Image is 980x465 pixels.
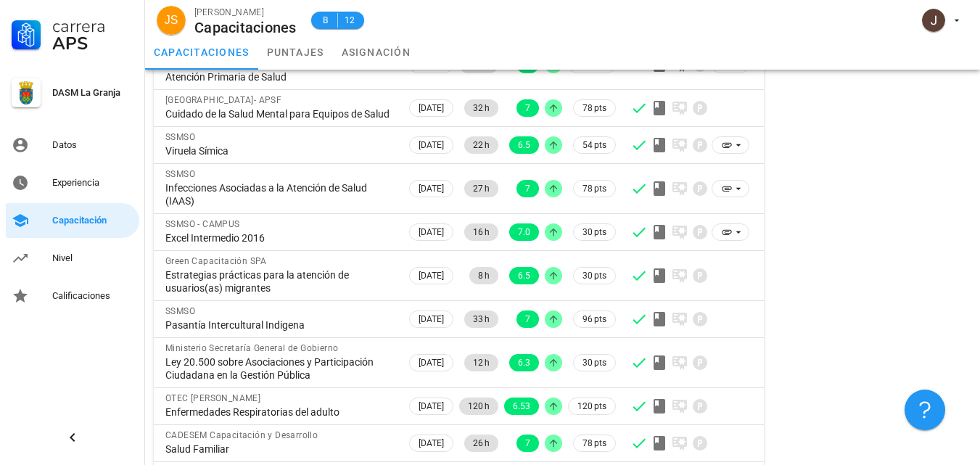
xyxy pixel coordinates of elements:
[165,95,281,105] span: [GEOGRAPHIC_DATA]- APSF
[473,310,490,328] span: 33 h
[525,435,530,452] span: 7
[473,223,490,241] span: 16 h
[6,128,139,162] a: Datos
[52,35,133,52] div: APS
[165,132,195,142] span: SSMSO
[165,144,395,157] div: Viruela Símica
[165,107,395,120] div: Cuidado de la Salud Mental para Equipos de Salud
[165,268,395,295] div: Estrategias prácticas para la atención de usuarios(as) migrantes
[582,101,606,115] span: 78 pts
[6,279,139,313] a: Calificaciones
[165,406,395,419] div: Enfermedades Respiratorias del adulto
[419,100,444,116] span: [DATE]
[473,435,490,452] span: 26 h
[582,138,606,152] span: 54 pts
[258,35,333,70] a: puntajes
[419,137,444,153] span: [DATE]
[165,306,195,316] span: SSMSO
[165,355,395,382] div: Ley 20.500 sobre Asociaciones y Participación Ciudadana en la Gestión Pública
[473,136,490,154] span: 22 h
[165,256,267,266] span: Green Capacitación SPA
[518,223,530,241] span: 7.0
[582,181,606,196] span: 78 pts
[478,267,490,284] span: 8 h
[582,225,606,239] span: 30 pts
[582,312,606,326] span: 96 pts
[145,35,258,70] a: capacitaciones
[419,435,444,451] span: [DATE]
[165,318,395,332] div: Pasantía Intercultural Indigena
[165,57,395,83] div: Diploma de Postítulo Participación Comunitaria en Atención Primaria de Salud
[165,6,178,35] span: JS
[513,398,530,415] span: 6.53
[344,13,355,28] span: 12
[320,13,332,28] span: B
[419,181,444,197] span: [DATE]
[582,436,606,450] span: 78 pts
[473,354,490,371] span: 12 h
[582,355,606,370] span: 30 pts
[52,252,133,264] div: Nivel
[165,231,395,244] div: Excel Intermedio 2016
[52,87,133,99] div: DASM La Granja
[419,398,444,414] span: [DATE]
[52,177,133,189] div: Experiencia
[419,224,444,240] span: [DATE]
[194,5,297,20] div: [PERSON_NAME]
[518,136,530,154] span: 6.5
[6,241,139,276] a: Nivel
[525,310,530,328] span: 7
[6,165,139,200] a: Experiencia
[52,215,133,226] div: Capacitación
[52,139,133,151] div: Datos
[525,99,530,117] span: 7
[468,398,490,415] span: 120 h
[52,290,133,302] div: Calificaciones
[165,181,395,207] div: Infecciones Asociadas a la Atención de Salud (IAAS)
[525,180,530,197] span: 7
[518,267,530,284] span: 6.5
[419,268,444,284] span: [DATE]
[194,20,297,36] div: Capacitaciones
[52,17,133,35] div: Carrera
[6,203,139,238] a: Capacitación
[419,355,444,371] span: [DATE]
[419,311,444,327] span: [DATE]
[165,343,338,353] span: Ministerio Secretaría General de Gobierno
[165,393,260,403] span: OTEC [PERSON_NAME]
[165,169,195,179] span: SSMSO
[165,443,395,456] div: Salud Familiar
[582,268,606,283] span: 30 pts
[922,9,945,32] div: avatar
[473,180,490,197] span: 27 h
[473,99,490,117] span: 32 h
[333,35,420,70] a: asignación
[157,6,186,35] div: avatar
[165,219,240,229] span: SSMSO - CAMPUS
[518,354,530,371] span: 6.3
[165,430,318,440] span: CADESEM Capacitación y Desarrollo
[577,399,606,413] span: 120 pts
